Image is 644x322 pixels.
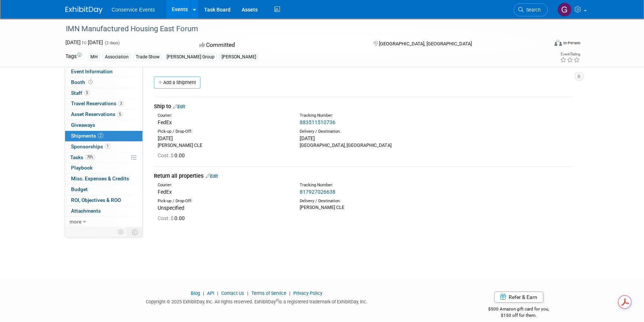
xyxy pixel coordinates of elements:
a: Search [513,3,548,16]
span: Misc. Expenses & Credits [71,176,129,181]
div: Committed [197,39,361,52]
span: | [287,290,292,296]
span: Cost: $ [158,215,174,221]
a: Giveaways [65,120,142,131]
div: IMN Manufactured Housing East Forum [63,22,537,36]
span: | [201,290,206,296]
span: 2 [98,133,103,138]
span: 5 [117,112,123,117]
td: Personalize Event Tab Strip [115,227,128,237]
div: MH [88,53,100,61]
a: Travel Reservations3 [65,99,142,109]
div: [PERSON_NAME] CLE [300,204,431,211]
div: Pick-up / Drop-Off: [158,198,289,204]
span: ROI, Objectives & ROO [71,197,121,203]
a: Attachments [65,206,142,216]
div: Ship to [154,103,573,110]
div: $150 off for them. [459,312,579,319]
span: 0.00 [158,215,188,221]
a: Edit [173,104,185,109]
div: [PERSON_NAME] [219,53,258,61]
div: $500 Amazon gift card for you, [459,301,579,318]
span: 3 [118,101,124,106]
span: Staff [71,90,90,96]
a: Privacy Policy [293,290,322,296]
span: Sponsorships [71,144,110,149]
span: Unspecified [158,205,184,211]
span: Playbook [71,165,93,171]
span: [GEOGRAPHIC_DATA], [GEOGRAPHIC_DATA] [379,41,471,46]
span: Shipments [71,133,103,139]
div: FedEx [158,188,289,196]
span: (2 days) [104,41,120,45]
div: Tracking Number: [300,182,466,188]
span: 3 [84,90,90,96]
div: Association [103,53,131,61]
div: Event Rating [560,52,580,56]
a: Edit [206,173,218,179]
a: Misc. Expenses & Credits [65,174,142,184]
span: 0.00 [158,152,188,158]
a: Asset Reservations5 [65,109,142,120]
div: [PERSON_NAME] CLE [158,142,289,149]
a: Sponsorships1 [65,142,142,152]
a: Contact Us [221,290,244,296]
span: Event Information [71,68,113,74]
div: Delivery / Destination: [300,129,431,135]
img: Format-Inperson.png [554,40,562,46]
div: Tracking Number: [300,113,466,119]
td: Tags [65,52,81,61]
a: Shipments2 [65,131,142,141]
span: [DATE] [DATE] [65,39,103,45]
div: Event Format [504,39,580,50]
div: Courier: [158,182,289,188]
a: Event Information [65,67,142,77]
span: Asset Reservations [71,111,123,117]
a: Blog [191,290,200,296]
span: to [81,39,88,45]
a: Staff3 [65,88,142,99]
div: [PERSON_NAME] Group [164,53,217,61]
span: Conservice Events [112,7,155,13]
div: Return all properties [154,172,573,180]
span: Search [524,7,541,13]
span: more [70,219,81,225]
span: Booth not reserved yet [87,79,94,85]
span: 70% [85,154,95,160]
div: [DATE] [300,135,431,142]
a: 883511510736 [300,119,335,125]
a: Refer & Earn [494,292,543,303]
span: 1 [105,144,110,149]
div: Pick-up / Drop-Off: [158,129,289,135]
a: Budget [65,184,142,195]
span: Booth [71,79,94,85]
div: [GEOGRAPHIC_DATA], [GEOGRAPHIC_DATA] [300,142,431,149]
span: Travel Reservations [71,100,124,106]
div: In-Person [563,40,580,46]
a: Tasks70% [65,152,142,163]
sup: ® [276,298,278,302]
img: ExhibitDay [65,6,103,14]
a: more [65,217,142,227]
span: Tasks [70,154,95,160]
span: Attachments [71,208,101,214]
span: | [215,290,220,296]
a: ROI, Objectives & ROO [65,195,142,206]
div: [DATE] [158,135,289,142]
div: Copyright © 2025 ExhibitDay, Inc. All rights reserved. ExhibitDay is a registered trademark of Ex... [65,297,448,305]
div: Delivery / Destination: [300,198,431,204]
a: Terms of Service [251,290,286,296]
span: Giveaways [71,122,95,128]
td: Toggle Event Tabs [128,227,143,237]
div: Courier: [158,113,289,119]
a: Playbook [65,163,142,173]
span: | [245,290,250,296]
a: API [207,290,214,296]
img: Gayle Reese [557,3,571,17]
a: Booth [65,77,142,88]
a: 817927026638 [300,189,335,195]
a: Add a Shipment [154,77,200,88]
div: FedEx [158,119,289,126]
span: Cost: $ [158,152,174,158]
span: Budget [71,186,88,192]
